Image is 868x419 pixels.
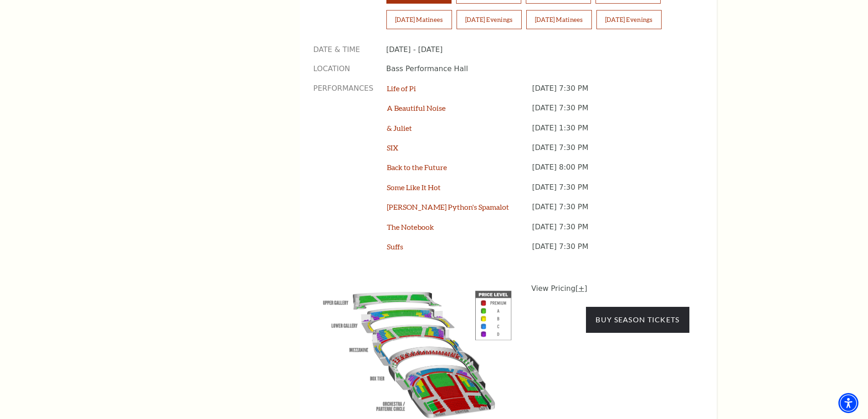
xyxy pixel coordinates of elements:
a: & Juliet [387,124,412,132]
p: [DATE] 7:30 PM [532,103,689,123]
a: Life of Pi [387,84,416,93]
a: Buy Season Tickets [586,307,689,332]
p: Performances [313,83,374,262]
p: View Pricing [531,283,689,294]
a: Some Like It Hot [387,183,441,191]
p: [DATE] 7:30 PM [532,83,689,103]
p: [DATE] - [DATE] [386,45,689,55]
p: [DATE] 7:30 PM [532,222,689,242]
p: [DATE] 8:00 PM [532,162,689,182]
a: [+] [575,284,587,293]
p: [DATE] 7:30 PM [532,242,689,261]
div: Accessibility Menu [838,393,858,413]
button: [DATE] Evenings [596,10,662,29]
p: [DATE] 7:30 PM [532,202,689,222]
p: [DATE] 1:30 PM [532,123,689,143]
a: A Beautiful Noise [387,103,446,112]
button: [DATE] Matinees [526,10,592,29]
a: [PERSON_NAME] Python's Spamalot [387,202,509,211]
p: [DATE] 7:30 PM [532,182,689,202]
a: Suffs [387,242,403,251]
p: Date & Time [313,45,373,55]
button: [DATE] Matinees [386,10,452,29]
p: Location [313,64,373,74]
p: Bass Performance Hall [386,64,689,74]
a: Back to the Future [387,163,447,171]
p: [DATE] 7:30 PM [532,143,689,162]
button: [DATE] Evenings [457,10,522,29]
a: The Notebook [387,222,434,231]
a: SIX [387,143,398,152]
